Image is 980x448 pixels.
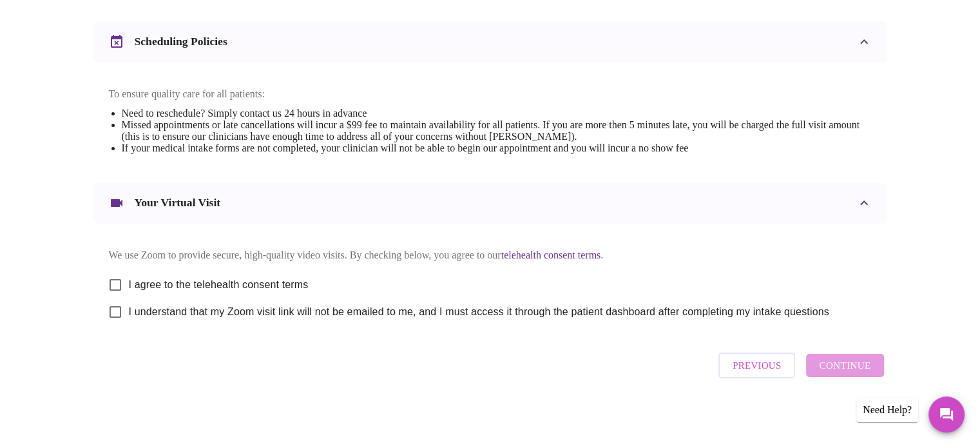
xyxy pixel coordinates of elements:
span: I understand that my Zoom visit link will not be emailed to me, and I must access it through the ... [129,304,829,320]
a: telehealth consent terms [501,249,601,260]
li: Need to reschedule? Simply contact us 24 hours in advance [122,108,872,119]
p: To ensure quality care for all patients: [109,88,872,100]
span: Previous [733,357,781,374]
li: If your medical intake forms are not completed, your clinician will not be able to begin our appo... [122,142,872,154]
div: Your Virtual Visit [93,182,887,224]
button: Previous [718,353,795,378]
button: Messages [928,396,965,433]
h3: Your Virtual Visit [135,196,221,209]
div: Scheduling Policies [93,21,887,63]
li: Missed appointments or late cancellations will incur a $99 fee to maintain availability for all p... [122,119,872,142]
h3: Scheduling Policies [135,35,227,48]
div: Need Help? [856,398,918,422]
p: We use Zoom to provide secure, high-quality video visits. By checking below, you agree to our . [109,249,872,261]
span: I agree to the telehealth consent terms [129,277,309,293]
